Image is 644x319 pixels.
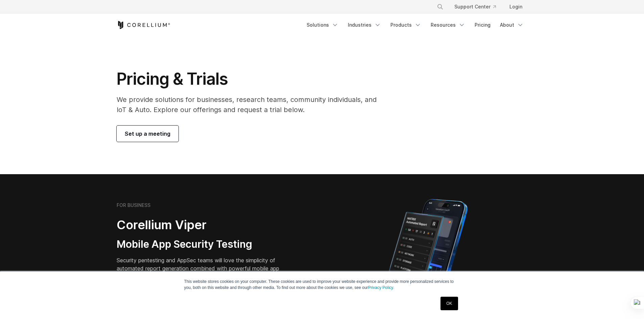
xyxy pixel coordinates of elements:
div: Navigation Menu [303,19,528,31]
a: Set up a meeting [117,126,178,142]
h1: Pricing & Trials [117,69,386,89]
h3: Mobile App Security Testing [117,238,290,251]
a: Products [386,19,425,31]
a: Corellium Home [117,21,170,29]
p: Security pentesting and AppSec teams will love the simplicity of automated report generation comb... [117,256,290,281]
button: Search [434,1,446,13]
a: Resources [427,19,469,31]
a: Privacy Policy. [368,285,394,290]
h2: Corellium Viper [117,217,290,233]
a: Pricing [471,19,495,31]
a: Solutions [303,19,342,31]
p: This website stores cookies on your computer. These cookies are used to improve your website expe... [184,278,460,291]
a: Login [504,1,528,13]
img: Corellium MATRIX automated report on iPhone showing app vulnerability test results across securit... [377,196,479,314]
h6: FOR BUSINESS [117,202,150,208]
span: Set up a meeting [125,130,170,138]
a: Industries [344,19,385,31]
a: Support Center [449,1,501,13]
a: About [496,19,528,31]
div: Navigation Menu [429,1,528,13]
p: We provide solutions for businesses, research teams, community individuals, and IoT & Auto. Explo... [117,95,386,115]
a: OK [440,297,458,310]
